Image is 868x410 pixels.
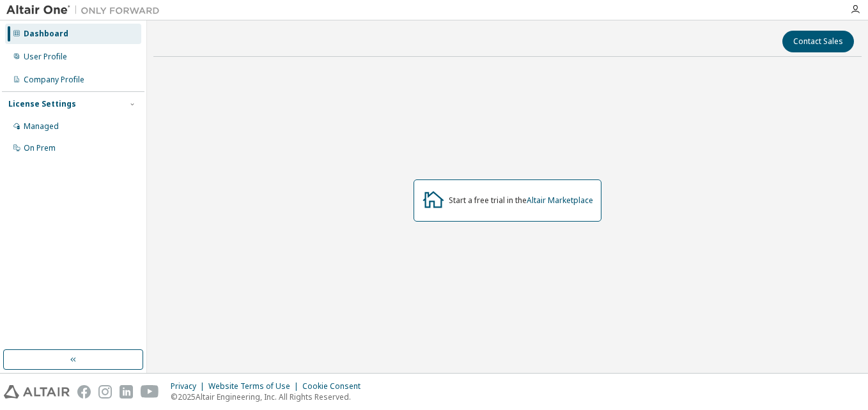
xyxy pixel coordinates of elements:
[527,195,593,206] a: Altair Marketplace
[24,121,59,132] div: Managed
[8,99,76,109] div: License Settings
[302,381,368,391] div: Cookie Consent
[171,381,208,391] div: Privacy
[6,4,166,17] img: Altair One
[4,385,70,399] img: altair_logo.svg
[24,75,84,85] div: Company Profile
[141,385,159,399] img: youtube.svg
[24,29,68,39] div: Dashboard
[782,31,854,52] button: Contact Sales
[171,391,368,402] p: © 2025 Altair Engineering, Inc. All Rights Reserved.
[24,52,67,62] div: User Profile
[449,195,593,206] div: Start a free trial in the
[208,381,302,391] div: Website Terms of Use
[98,385,112,399] img: instagram.svg
[120,385,133,399] img: linkedin.svg
[77,385,91,399] img: facebook.svg
[24,143,56,153] div: On Prem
